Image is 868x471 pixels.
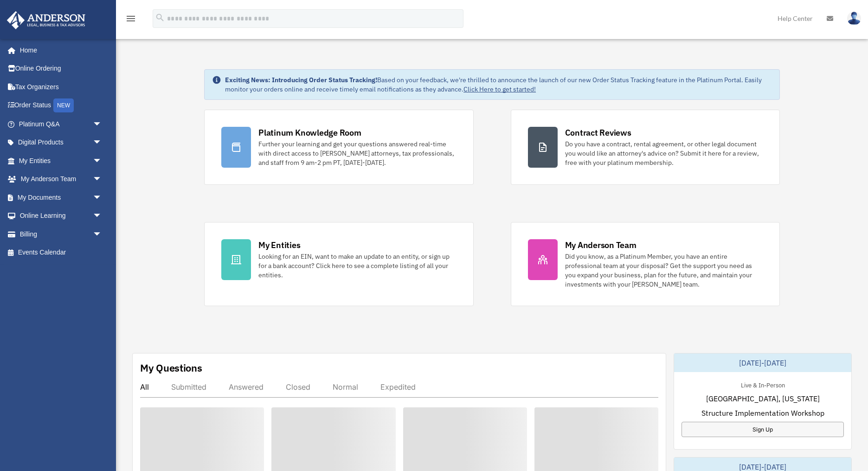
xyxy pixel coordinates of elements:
[463,85,536,93] a: Click Here to get started!
[225,76,377,84] strong: Exciting News: Introducing Order Status Tracking!
[258,127,361,138] div: Platinum Knowledge Room
[140,382,149,392] div: All
[93,188,111,207] span: arrow_drop_down
[511,222,780,306] a: My Anderson Team Did you know, as a Platinum Member, you have an entire professional team at your...
[6,151,116,170] a: My Entitiesarrow_drop_down
[682,422,844,437] a: Sign Up
[258,252,456,280] div: Looking for an EIN, want to make an update to an entity, or sign up for a bank account? Click her...
[565,139,763,167] div: Do you have a contract, rental agreement, or other legal document you would like an attorney's ad...
[847,12,861,25] img: User Pic
[380,382,416,392] div: Expedited
[674,353,851,372] div: [DATE]-[DATE]
[565,127,631,138] div: Contract Reviews
[701,407,824,419] span: Structure Implementation Workshop
[6,188,116,207] a: My Documentsarrow_drop_down
[229,382,264,392] div: Answered
[6,133,116,152] a: Digital Productsarrow_drop_down
[6,207,116,225] a: Online Learningarrow_drop_down
[93,151,111,170] span: arrow_drop_down
[125,16,136,24] a: menu
[565,239,637,251] div: My Anderson Team
[93,207,111,226] span: arrow_drop_down
[258,139,456,167] div: Further your learning and get your questions answered real-time with direct access to [PERSON_NAM...
[204,110,473,185] a: Platinum Knowledge Room Further your learning and get your questions answered real-time with dire...
[93,225,111,244] span: arrow_drop_down
[4,11,88,29] img: Anderson Advisors Platinum Portal
[6,59,116,78] a: Online Ordering
[93,170,111,189] span: arrow_drop_down
[6,115,116,133] a: Platinum Q&Aarrow_drop_down
[6,41,111,59] a: Home
[93,115,111,134] span: arrow_drop_down
[258,239,300,251] div: My Entities
[6,225,116,243] a: Billingarrow_drop_down
[333,382,358,392] div: Normal
[93,133,111,152] span: arrow_drop_down
[511,110,780,185] a: Contract Reviews Do you have a contract, rental agreement, or other legal document you would like...
[6,243,116,262] a: Events Calendar
[155,13,165,23] i: search
[171,382,206,392] div: Submitted
[286,382,310,392] div: Closed
[6,170,116,189] a: My Anderson Teamarrow_drop_down
[565,252,763,289] div: Did you know, as a Platinum Member, you have an entire professional team at your disposal? Get th...
[733,379,792,389] div: Live & In-Person
[125,13,136,24] i: menu
[706,393,820,404] span: [GEOGRAPHIC_DATA], [US_STATE]
[6,78,116,96] a: Tax Organizers
[225,75,772,94] div: Based on your feedback, we're thrilled to announce the launch of our new Order Status Tracking fe...
[53,98,74,112] div: NEW
[6,96,116,115] a: Order StatusNEW
[204,222,473,306] a: My Entities Looking for an EIN, want to make an update to an entity, or sign up for a bank accoun...
[140,361,202,375] div: My Questions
